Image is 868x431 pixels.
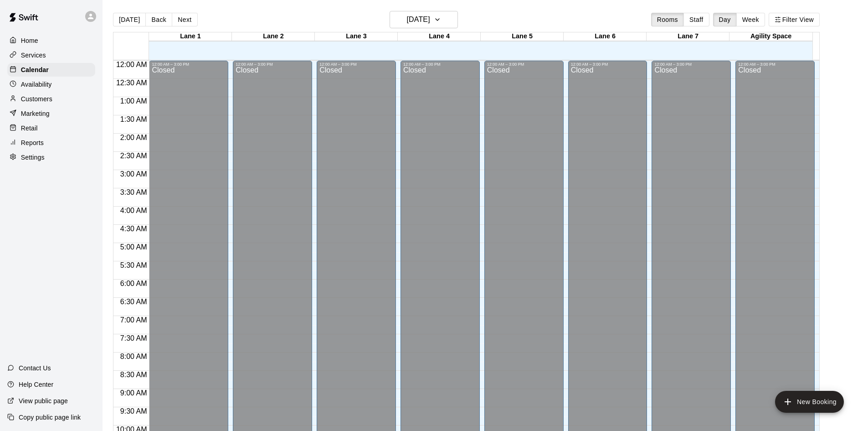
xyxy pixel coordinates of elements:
span: 6:30 AM [118,298,149,306]
a: Customers [7,92,95,106]
span: 4:00 AM [118,207,149,214]
a: Availability [7,78,95,91]
span: 5:00 AM [118,243,149,251]
a: Retail [7,121,95,135]
h6: [DATE] [407,13,430,26]
span: 2:30 AM [118,152,149,160]
div: Lane 4 [398,32,481,41]
button: Staff [683,13,709,26]
button: Rooms [651,13,684,26]
span: 12:30 AM [114,79,149,87]
span: 7:00 AM [118,316,149,324]
span: 7:30 AM [118,334,149,342]
button: add [775,391,844,413]
button: [DATE] [113,13,146,26]
p: Customers [21,94,52,104]
div: 12:00 AM – 3:00 PM [487,62,561,67]
a: Calendar [7,63,95,77]
p: Availability [21,80,52,89]
span: 2:00 AM [118,134,149,141]
a: Settings [7,151,95,164]
span: 8:30 AM [118,371,149,379]
p: Contact Us [19,363,51,373]
div: Lane 2 [232,32,315,41]
button: Back [145,13,172,26]
div: 12:00 AM – 3:00 PM [654,62,728,67]
span: 4:30 AM [118,225,149,233]
div: Lane 3 [315,32,398,41]
div: Lane 5 [481,32,564,41]
p: Home [21,36,38,45]
p: Retail [21,124,38,133]
a: Home [7,34,95,47]
div: Lane 7 [647,32,729,41]
button: Filter View [769,13,820,26]
span: 1:30 AM [118,115,149,123]
a: Marketing [7,107,95,120]
p: Settings [21,153,45,162]
a: Reports [7,136,95,150]
a: Services [7,48,95,62]
span: 3:00 AM [118,170,149,178]
p: Services [21,51,46,60]
button: [DATE] [390,11,458,28]
div: Agility Space [729,32,812,41]
span: 1:00 AM [118,97,149,105]
span: 8:00 AM [118,353,149,360]
div: 12:00 AM – 3:00 PM [152,62,226,67]
p: Help Center [19,380,53,389]
span: 5:30 AM [118,261,149,269]
div: 12:00 AM – 3:00 PM [403,62,477,67]
p: Calendar [21,65,49,74]
div: 12:00 AM – 3:00 PM [571,62,645,67]
button: Next [172,13,197,26]
span: 6:00 AM [118,280,149,287]
button: Week [736,13,765,26]
div: Lane 1 [149,32,232,41]
button: Day [713,13,737,26]
div: 12:00 AM – 3:00 PM [319,62,393,67]
span: 12:00 AM [114,61,149,68]
div: 12:00 AM – 3:00 PM [738,62,812,67]
div: 12:00 AM – 3:00 PM [236,62,309,67]
span: 3:30 AM [118,188,149,196]
span: 9:00 AM [118,389,149,397]
p: View public page [19,396,68,405]
p: Reports [21,138,44,147]
span: 9:30 AM [118,407,149,415]
p: Marketing [21,109,50,118]
div: Lane 6 [564,32,647,41]
p: Copy public page link [19,413,81,422]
